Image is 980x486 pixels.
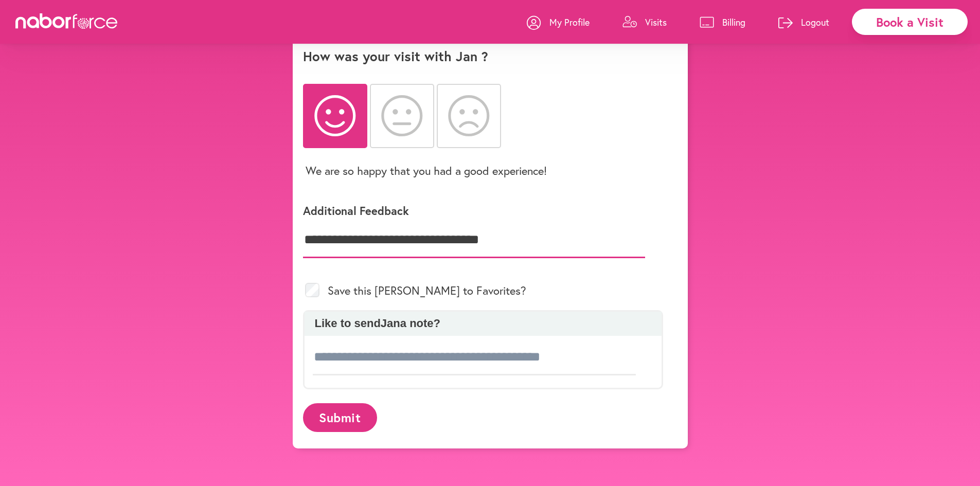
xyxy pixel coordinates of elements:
div: Save this [PERSON_NAME] to Favorites? [303,271,663,310]
a: My Profile [527,7,590,38]
p: Like to send Jan a note? [310,317,656,330]
a: Billing [700,7,745,38]
p: My Profile [549,16,590,28]
p: We are so happy that you had a good experience! [306,163,547,178]
p: Billing [722,16,745,28]
div: Book a Visit [852,9,968,35]
button: Submit [303,403,377,431]
p: Logout [801,16,829,28]
p: Additional Feedback [303,203,663,218]
p: How was your visit with Jan ? [303,48,678,64]
p: Visits [645,16,667,28]
a: Visits [622,7,667,38]
a: Logout [778,7,829,38]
